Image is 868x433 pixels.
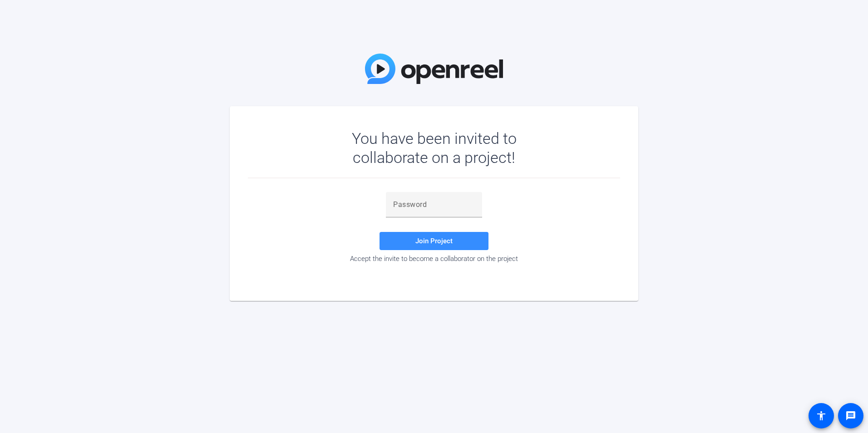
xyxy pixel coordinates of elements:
[393,199,475,210] input: Password
[845,410,856,421] mat-icon: message
[816,410,827,421] mat-icon: accessibility
[365,54,503,84] img: OpenReel Logo
[415,237,453,245] span: Join Project
[380,232,488,250] button: Join Project
[325,129,543,167] div: You have been invited to collaborate on a project!
[248,255,620,263] div: Accept the invite to become a collaborator on the project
